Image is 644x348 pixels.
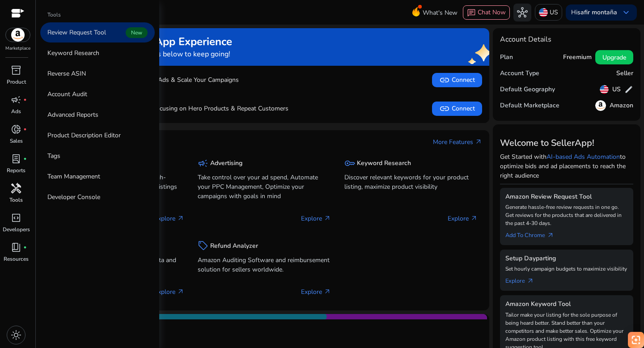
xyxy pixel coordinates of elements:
[500,152,633,180] p: Get Started with to optimize bids and ad placements to reach the right audience
[539,8,548,17] img: us.svg
[11,242,21,253] span: book_4
[198,255,331,274] p: Amazon Auditing Software and reimbursement solution for sellers worldwide.
[505,255,628,263] h5: Setup Dayparting
[324,288,331,295] span: arrow_outward
[11,65,21,76] span: inventory_2
[500,138,633,149] h3: Welcome to SellerApp!
[432,73,482,87] button: linkConnect
[602,53,626,62] span: Upgrade
[10,137,23,145] p: Sales
[600,85,609,94] img: us.svg
[6,28,30,42] img: amazon.svg
[7,78,26,86] p: Product
[478,8,506,17] span: Chat Now
[47,89,87,99] p: Account Audit
[154,214,184,223] p: Explore
[4,255,29,263] p: Resources
[23,127,27,131] span: fiber_manual_record
[210,160,242,167] h5: Advertising
[5,45,30,52] p: Marketplace
[301,287,331,297] p: Explore
[7,166,25,174] p: Reports
[11,153,21,164] span: lab_profile
[563,54,592,61] h5: Freemium
[177,288,184,295] span: arrow_outward
[547,232,554,239] span: arrow_outward
[23,157,27,161] span: fiber_manual_record
[610,102,633,110] h5: Amazon
[47,48,99,58] p: Keyword Research
[47,172,100,181] p: Team Management
[571,9,617,16] p: Hi
[505,193,628,201] h5: Amazon Review Request Tool
[513,4,531,21] button: hub
[475,138,482,145] span: arrow_outward
[47,110,98,119] p: Advanced Reports
[612,86,621,93] h5: US
[547,153,620,161] a: AI-based Ads Automation
[527,277,534,284] span: arrow_outward
[500,35,633,44] h4: Account Details
[517,7,528,18] span: hub
[500,54,513,61] h5: Plan
[595,100,606,111] img: amazon.svg
[432,102,482,116] button: linkConnect
[505,301,628,308] h5: Amazon Keyword Tool
[63,104,288,113] p: Boost Sales by Focusing on Hero Products & Repeat Customers
[11,124,21,135] span: donut_small
[577,8,617,17] b: safir montaña
[177,215,184,222] span: arrow_outward
[500,86,555,93] h5: Default Geography
[595,50,633,64] button: Upgrade
[11,330,21,340] span: light_mode
[47,151,60,161] p: Tags
[198,240,208,251] span: sell
[470,215,478,222] span: arrow_outward
[198,158,208,169] span: campaign
[301,214,331,223] p: Explore
[505,273,541,285] a: Explorearrow_outward
[47,131,121,140] p: Product Description Editor
[439,75,450,85] span: link
[463,5,510,20] button: chatChat Now
[47,28,106,37] p: Review Request Tool
[505,265,628,273] p: Set hourly campaign budgets to maximize visibility
[505,227,561,240] a: Add To Chrome
[344,173,478,191] p: Discover relevant keywords for your product listing, maximize product visibility
[47,69,86,78] p: Reverse ASIN
[439,103,475,114] span: Connect
[621,7,631,18] span: keyboard_arrow_down
[154,287,184,297] p: Explore
[439,103,450,114] span: link
[11,212,21,223] span: code_blocks
[47,11,61,19] p: Tools
[11,183,21,194] span: handyman
[357,160,411,167] h5: Keyword Research
[344,158,355,169] span: key
[198,173,331,201] p: Take control over your ad spend, Automate your PPC Management, Optimize your campaigns with goals...
[126,27,148,38] span: New
[500,102,559,110] h5: Default Marketplace
[467,8,476,17] span: chat
[324,215,331,222] span: arrow_outward
[616,70,633,77] h5: Seller
[433,137,482,147] a: More Featuresarrow_outward
[500,70,539,77] h5: Account Type
[550,4,558,20] p: US
[11,94,21,105] span: campaign
[423,5,458,21] span: What's New
[47,192,100,202] p: Developer Console
[210,242,258,250] h5: Refund Analyzer
[3,225,30,233] p: Developers
[9,196,23,204] p: Tools
[624,85,633,94] span: edit
[23,98,27,102] span: fiber_manual_record
[439,75,475,85] span: Connect
[448,214,478,223] p: Explore
[23,246,27,249] span: fiber_manual_record
[505,203,628,227] p: Generate hassle-free review requests in one go. Get reviews for the products that are delivered i...
[11,107,21,115] p: Ads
